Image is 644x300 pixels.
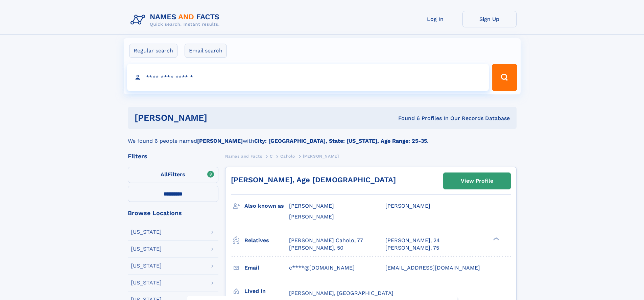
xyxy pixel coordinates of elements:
[127,64,489,91] input: search input
[270,154,273,159] span: C
[225,152,262,160] a: Names and Facts
[492,64,517,91] button: Search Button
[385,203,430,209] span: [PERSON_NAME]
[161,171,168,178] span: All
[231,176,396,184] a: [PERSON_NAME], Age [DEMOGRAPHIC_DATA]
[131,246,162,252] div: [US_STATE]
[289,203,334,209] span: [PERSON_NAME]
[280,152,295,160] a: Caholo
[303,115,510,122] div: Found 6 Profiles In Our Records Database
[461,173,493,189] div: View Profile
[128,11,225,29] img: Logo Names and Facts
[385,237,440,244] a: [PERSON_NAME], 24
[244,262,289,274] h3: Email
[128,167,218,183] label: Filters
[289,290,393,296] span: [PERSON_NAME], [GEOGRAPHIC_DATA]
[131,263,162,269] div: [US_STATE]
[129,44,177,58] label: Regular search
[131,229,162,235] div: [US_STATE]
[185,44,227,58] label: Email search
[462,11,517,27] a: Sign Up
[244,235,289,246] h3: Relatives
[492,236,500,241] div: ❯
[244,285,289,297] h3: Lived in
[131,280,162,285] div: [US_STATE]
[254,138,427,144] b: City: [GEOGRAPHIC_DATA], State: [US_STATE], Age Range: 25-35
[289,244,343,252] a: [PERSON_NAME], 50
[135,114,303,122] h1: [PERSON_NAME]
[408,11,462,27] a: Log In
[197,138,243,144] b: [PERSON_NAME]
[128,153,218,159] div: Filters
[289,237,363,244] a: [PERSON_NAME] Caholo, 77
[303,154,339,159] span: [PERSON_NAME]
[385,244,439,252] a: [PERSON_NAME], 75
[128,210,218,216] div: Browse Locations
[270,152,273,160] a: C
[128,129,517,145] div: We found 6 people named with .
[289,213,334,220] span: [PERSON_NAME]
[244,200,289,212] h3: Also known as
[385,264,480,271] span: [EMAIL_ADDRESS][DOMAIN_NAME]
[280,154,295,159] span: Caholo
[444,173,510,189] a: View Profile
